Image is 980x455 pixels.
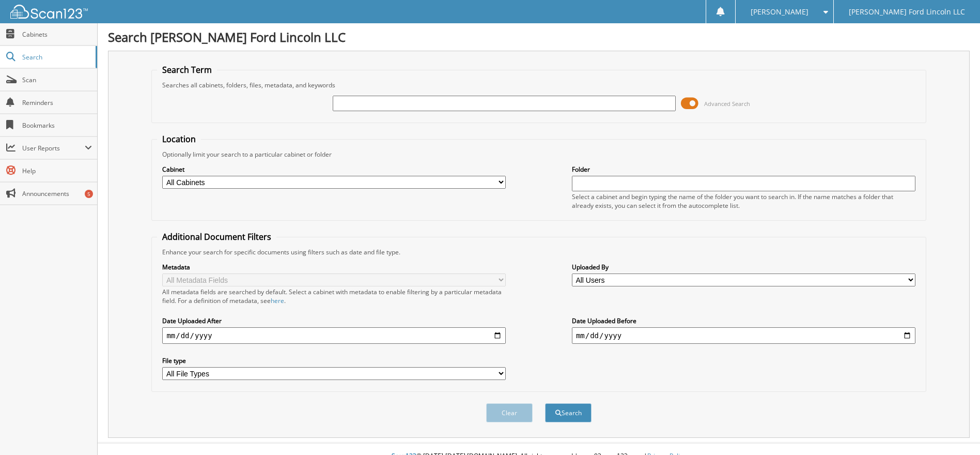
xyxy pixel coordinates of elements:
label: Metadata [162,263,506,271]
label: Uploaded By [572,263,915,271]
label: Date Uploaded Before [572,316,915,325]
span: User Reports [22,144,85,153]
label: File type [162,356,506,365]
iframe: Chat Widget [928,405,980,455]
div: Enhance your search for specific documents using filters such as date and file type. [157,248,920,256]
input: end [572,327,915,344]
input: start [162,327,506,344]
span: Reminders [22,98,92,107]
span: [PERSON_NAME] Ford Lincoln LLC [849,9,965,15]
div: Optionally limit your search to a particular cabinet or folder [157,150,920,159]
span: Advanced Search [704,100,750,108]
button: Clear [486,403,533,422]
span: [PERSON_NAME] [751,9,808,15]
legend: Search Term [157,64,217,75]
span: Scan [22,75,92,84]
a: here [271,296,284,305]
label: Folder [572,165,915,174]
button: Search [545,403,592,422]
legend: Location [157,133,201,145]
span: Bookmarks [22,121,92,130]
span: Announcements [22,189,92,198]
h1: Search [PERSON_NAME] Ford Lincoln LLC [108,28,970,45]
img: scan123-logo-white.svg [10,5,88,19]
div: All metadata fields are searched by default. Select a cabinet with metadata to enable filtering b... [162,287,506,305]
span: Search [22,53,90,62]
span: Help [22,166,92,175]
div: Searches all cabinets, folders, files, metadata, and keywords [157,81,920,89]
label: Cabinet [162,165,506,174]
label: Date Uploaded After [162,316,506,325]
legend: Additional Document Filters [157,231,276,242]
span: Cabinets [22,30,92,39]
div: 5 [85,190,93,198]
div: Select a cabinet and begin typing the name of the folder you want to search in. If the name match... [572,192,915,210]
